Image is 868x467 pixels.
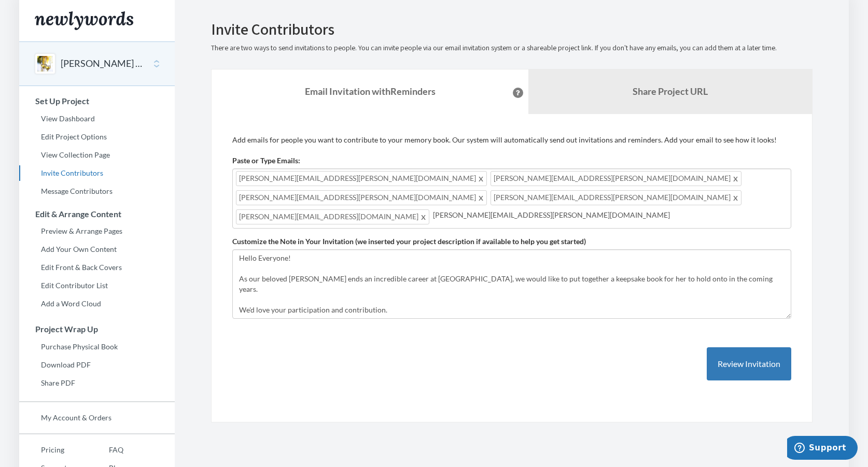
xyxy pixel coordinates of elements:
[19,357,175,373] a: Download PDF
[236,209,429,224] span: [PERSON_NAME][EMAIL_ADDRESS][DOMAIN_NAME]
[232,236,586,247] label: Customize the Note in Your Invitation (we inserted your project description if available to help ...
[20,209,175,219] h3: Edit & Arrange Content
[19,129,175,145] a: Edit Project Options
[19,147,175,163] a: View Collection Page
[19,442,87,458] a: Pricing
[19,111,175,126] a: View Dashboard
[19,223,175,239] a: Preview & Arrange Pages
[35,11,133,30] img: Newlywords logo
[19,339,175,355] a: Purchase Physical Book
[491,190,741,205] span: [PERSON_NAME][EMAIL_ADDRESS][PERSON_NAME][DOMAIN_NAME]
[61,57,145,70] button: [PERSON_NAME] Retirement Book
[19,242,175,257] a: Add Your Own Content
[236,190,487,205] span: [PERSON_NAME][EMAIL_ADDRESS][PERSON_NAME][DOMAIN_NAME]
[236,171,487,186] span: [PERSON_NAME][EMAIL_ADDRESS][PERSON_NAME][DOMAIN_NAME]
[232,155,300,166] label: Paste or Type Emails:
[232,249,791,319] textarea: Hello Everyone! As our beloved [PERSON_NAME] ends an incredible career at [GEOGRAPHIC_DATA], we w...
[87,442,123,458] a: FAQ
[19,165,175,181] a: Invite Contributors
[211,43,813,53] p: There are two ways to send invitations to people. You can invite people via our email invitation ...
[19,410,175,426] a: My Account & Orders
[19,278,175,293] a: Edit Contributor List
[20,96,175,106] h3: Set Up Project
[19,260,175,275] a: Edit Front & Back Covers
[707,347,791,381] button: Review Invitation
[232,135,791,145] p: Add emails for people you want to contribute to your memory book. Our system will automatically s...
[491,171,741,186] span: [PERSON_NAME][EMAIL_ADDRESS][PERSON_NAME][DOMAIN_NAME]
[787,436,858,462] iframe: Opens a widget where you can chat to one of our agents
[633,86,708,97] b: Share Project URL
[433,209,788,221] input: Add contributor email(s) here...
[305,86,436,97] strong: Email Invitation with Reminders
[211,21,813,38] h2: Invite Contributors
[19,375,175,391] a: Share PDF
[20,324,175,334] h3: Project Wrap Up
[19,296,175,312] a: Add a Word Cloud
[19,183,175,199] a: Message Contributors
